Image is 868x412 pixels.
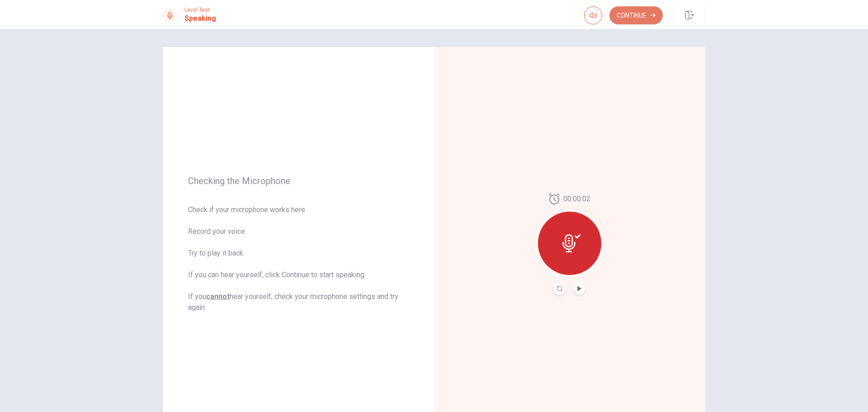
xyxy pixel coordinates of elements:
button: Play Audio [573,282,586,295]
span: 00:00:02 [563,194,590,204]
span: Check if your microphone works here. Record your voice. Try to play it back. If you can hear your... [188,204,409,313]
button: Record Again [553,282,566,295]
span: Checking the Microphone [188,175,409,186]
span: Level Test [184,7,216,13]
u: cannot [206,292,230,301]
button: Continue [609,6,663,24]
h1: Speaking [184,13,216,24]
